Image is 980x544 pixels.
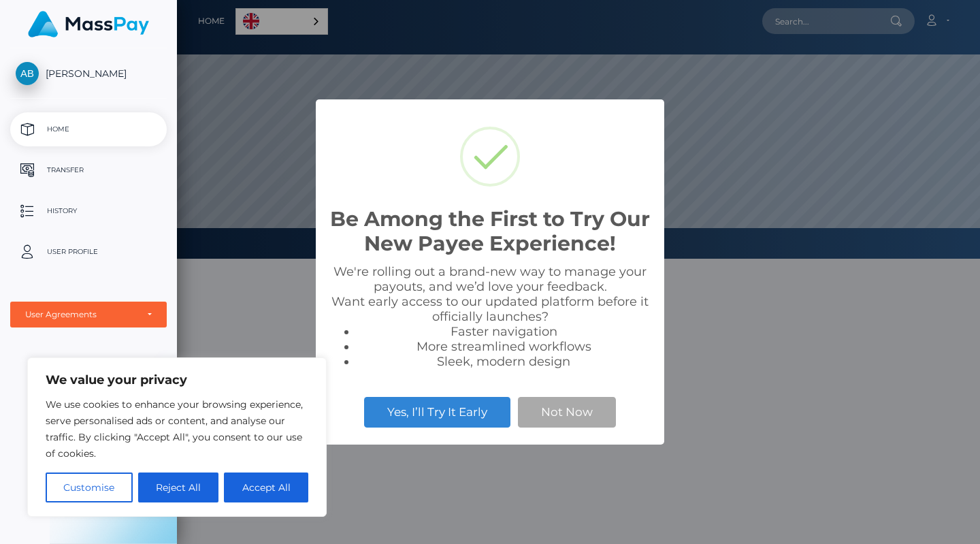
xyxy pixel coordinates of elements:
p: We use cookies to enhance your browsing experience, serve personalised ads or content, and analys... [46,396,308,462]
div: User Agreements [25,309,137,320]
img: MassPay [28,11,149,37]
button: Not Now [518,397,616,427]
li: Faster navigation [357,324,651,339]
div: We value your privacy [27,357,327,517]
li: More streamlined workflows [357,339,651,354]
h2: Be Among the First to Try Our New Payee Experience! [329,207,651,256]
div: We're rolling out a brand-new way to manage your payouts, and we’d love your feedback. Want early... [329,264,651,369]
li: Sleek, modern design [357,354,651,369]
p: History [16,201,161,221]
p: Transfer [16,160,161,180]
button: User Agreements [10,302,167,327]
button: Yes, I’ll Try It Early [364,397,510,427]
button: Customise [46,473,133,502]
button: Accept All [224,473,308,502]
span: [PERSON_NAME] [10,67,167,80]
button: Reject All [138,473,219,502]
p: Home [16,119,161,140]
p: We value your privacy [46,372,308,388]
p: User Profile [16,242,161,262]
